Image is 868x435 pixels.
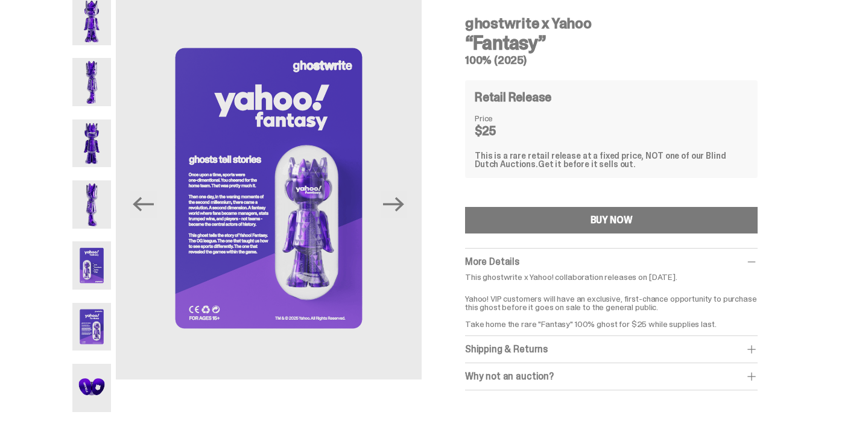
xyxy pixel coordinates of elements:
[475,125,535,137] dd: $25
[72,241,111,290] img: Yahoo-HG---5.png
[475,114,535,122] dt: Price
[475,151,748,168] div: This is a rare retail release at a fixed price, NOT one of our Blind Dutch Auctions.
[465,55,758,66] h5: 100% (2025)
[465,16,758,31] h4: ghostwrite x Yahoo
[72,119,111,168] img: Yahoo-HG---3.png
[72,364,111,412] img: Yahoo-HG---7.png
[465,273,758,281] p: This ghostwrite x Yahoo! collaboration releases on [DATE].
[465,255,519,268] span: More Details
[465,343,758,355] div: Shipping & Returns
[591,215,633,225] div: BUY NOW
[538,159,636,170] span: Get it before it sells out.
[465,207,758,233] button: BUY NOW
[381,191,407,218] button: Next
[130,191,157,218] button: Previous
[465,33,758,52] h3: “Fantasy”
[72,58,111,106] img: Yahoo-HG---2.png
[465,286,758,328] p: Yahoo! VIP customers will have an exclusive, first-chance opportunity to purchase this ghost befo...
[475,91,551,103] h4: Retail Release
[72,180,111,229] img: Yahoo-HG---4.png
[72,303,111,351] img: Yahoo-HG---6.png
[465,370,758,383] div: Why not an auction?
